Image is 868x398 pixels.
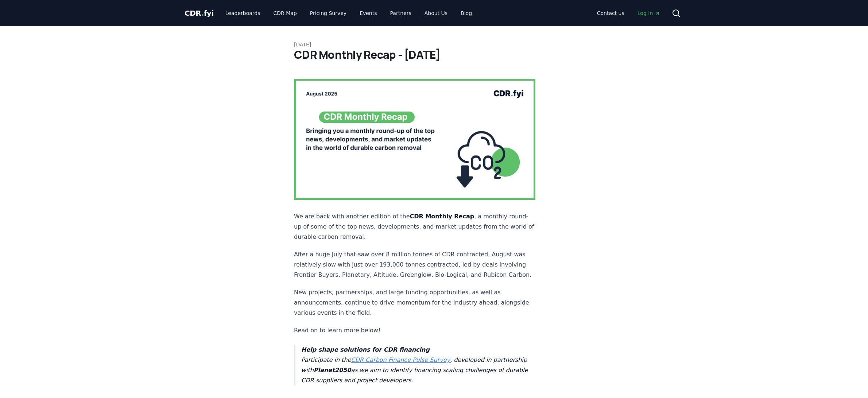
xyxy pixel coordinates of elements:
h1: CDR Monthly Recap - [DATE] [294,48,574,61]
strong: CDR Monthly Recap [410,213,474,220]
p: New projects, partnerships, and large funding opportunities, as well as announcements, continue t... [294,287,535,318]
span: . [201,9,204,18]
a: Log in [632,7,666,20]
span: CDR fyi [185,9,214,18]
p: [DATE] [294,41,574,48]
a: Leaderboards [220,7,266,20]
a: Pricing Survey [304,7,352,20]
a: Partners [384,7,417,20]
em: Participate in the , developed in partnership with as we aim to identify financing scaling challe... [301,346,528,384]
a: CDR Map [268,7,303,20]
strong: Help shape solutions for CDR financing [301,346,430,353]
strong: Planet2050 [314,367,351,374]
a: Contact us [591,7,630,20]
p: We are back with another edition of the , a monthly round-up of some of the top news, development... [294,211,535,242]
span: Log in [638,9,660,17]
p: Read on to learn more below! [294,325,535,336]
a: CDR.fyi [185,8,214,18]
img: blog post image [294,79,535,200]
a: About Us [419,7,453,20]
a: Events [354,7,383,20]
p: After a huge July that saw over 8 million tonnes of CDR contracted, August was relatively slow wi... [294,249,535,280]
nav: Main [220,7,478,20]
a: CDR Carbon Finance Pulse Survey [351,356,450,363]
a: Blog [455,7,478,20]
nav: Main [591,7,666,20]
